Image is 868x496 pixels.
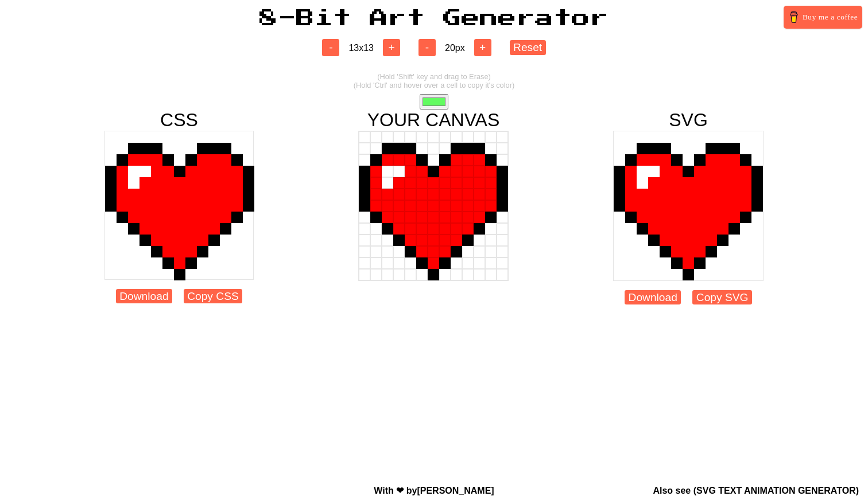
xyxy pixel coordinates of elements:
button: + [474,39,491,56]
img: Buy me a coffee [788,11,800,23]
span: 20 px [445,43,465,53]
button: + [383,39,400,56]
button: Copy SVG [692,290,751,304]
button: - [322,39,339,56]
a: SVG TEXT ANIMATION GENERATOR [696,486,856,495]
span: SVG [669,110,708,131]
span: love [396,486,404,495]
span: (Hold 'Shift' key and drag to Erase) (Hold 'Ctrl' and hover over a cell to copy it's color) [354,72,514,89]
button: Download [625,290,681,304]
button: - [418,39,436,56]
span: 13 x 13 [348,43,374,53]
span: Buy me a coffee [803,11,858,23]
button: Copy CSS [184,289,242,303]
a: Buy me a coffee [784,6,862,29]
span: Also see ( ) [653,486,859,495]
button: Download [116,289,172,303]
a: [PERSON_NAME] [417,486,494,495]
span: CSS [160,110,198,131]
span: YOUR CANVAS [367,110,500,131]
button: Reset [510,40,546,54]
